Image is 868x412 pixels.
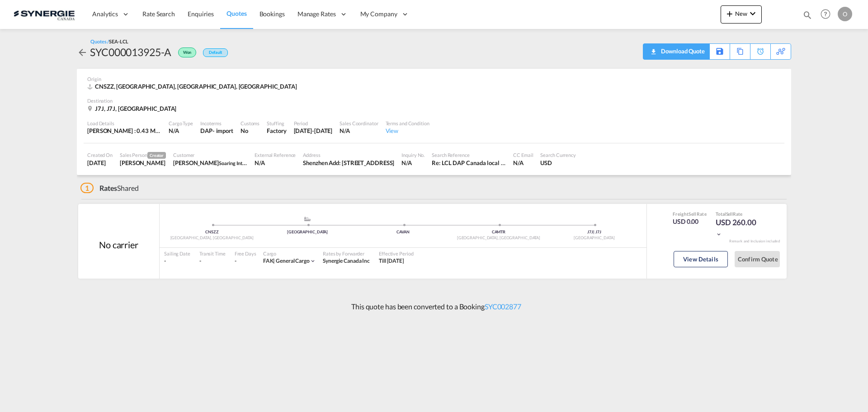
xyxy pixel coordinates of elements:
div: Inquiry No. [401,152,425,158]
span: J7J [595,229,601,234]
div: Transit Time [199,250,226,257]
div: Default [203,48,228,57]
div: USD [540,159,576,167]
div: N/A [401,159,425,167]
div: CNSZZ [164,229,259,235]
div: Till 15 Sep 2025 [379,257,404,265]
div: USD 260.00 [716,217,761,239]
span: Rate Search [142,10,175,18]
div: Search Currency [540,152,576,158]
div: Sailing Date [164,250,190,257]
span: Manage Rates [297,9,336,19]
div: general cargo [263,257,310,265]
span: Sell [689,211,696,217]
div: [GEOGRAPHIC_DATA] [259,229,355,235]
div: icon-magnify [802,10,812,24]
div: Sales Person [120,152,166,159]
div: Quotes /SEA-LCL [90,38,128,45]
div: Rates by Forwarder [323,250,370,257]
div: N/A [169,127,193,135]
span: CNSZZ, [GEOGRAPHIC_DATA], [GEOGRAPHIC_DATA], [GEOGRAPHIC_DATA] [95,83,297,90]
div: CNSZZ, Shenzhen Railway Station, GD, Asia Pacific [87,82,299,90]
div: - import [212,127,233,135]
span: Synergie Canada Inc [323,257,370,264]
div: Quote PDF is not available at this time [648,44,705,58]
span: SEA-LCL [109,38,128,44]
div: Customer [173,152,247,158]
div: [GEOGRAPHIC_DATA] [547,235,642,241]
div: CC Email [513,152,533,158]
div: Load Details [87,120,161,127]
div: DAP [200,127,212,135]
div: View [386,127,429,135]
div: Re: LCL DAP Canada local charges request SRS12506015 [432,159,506,167]
div: J7J, J7J, Canada [87,104,179,113]
span: FAK [263,257,276,264]
div: Karen Mercier [120,159,166,167]
div: Shared [80,183,139,193]
span: My Company [360,9,397,19]
div: Save As Template [710,44,730,59]
md-icon: assets/icons/custom/ship-fill.svg [302,217,313,221]
md-icon: icon-chevron-down [716,231,722,237]
div: Won [171,45,198,59]
div: External Reference [255,152,296,158]
div: SYC000013925-A [90,45,171,59]
div: No [241,127,259,135]
div: Effective Period [379,250,413,257]
md-icon: icon-magnify [802,10,812,20]
p: This quote has been converted to a Booking [347,302,521,312]
div: 15 Sep 2025 [294,127,333,135]
div: 7 Aug 2025 [87,159,113,167]
div: Customs [241,120,259,127]
button: Confirm Quote [735,251,780,267]
div: [PERSON_NAME] : 0.43 MT | Volumetric Wt : 3.19 CBM | Chargeable Wt : 3.19 W/M [87,127,161,135]
div: [GEOGRAPHIC_DATA], [GEOGRAPHIC_DATA] [164,235,259,241]
div: Download Quote [648,44,705,58]
md-icon: icon-download [648,45,659,52]
div: Remark and Inclusion included [722,239,787,244]
div: O [838,7,852,21]
div: Cargo [263,250,316,257]
div: - [199,257,226,265]
div: CAMTR [451,229,546,235]
span: Enquiries [188,10,214,18]
span: Creator [147,152,166,159]
div: Freight Rate [673,211,707,217]
md-icon: icon-chevron-down [310,258,316,264]
div: Free Days [235,250,256,257]
span: Rates [99,184,118,192]
span: Till [DATE] [379,257,404,264]
div: Help [818,6,838,23]
span: Analytics [92,9,118,19]
div: Cargo Type [169,120,193,127]
div: Sales Coordinator [340,120,378,127]
span: | [273,257,275,264]
div: icon-arrow-left [77,45,90,59]
div: Total Rate [716,211,761,217]
div: - [164,257,190,265]
span: Sell [726,211,733,217]
div: Destination [87,97,781,104]
span: J7J [587,229,594,234]
div: Created On [87,152,113,158]
div: Terms and Condition [386,120,429,127]
md-icon: icon-plus 400-fg [724,8,735,19]
img: 1f56c880d42311ef80fc7dca854c8e59.png [14,4,75,24]
span: Won [183,50,194,58]
div: N/A [340,127,378,135]
div: Lily Liao [173,159,247,167]
md-icon: icon-arrow-left [77,47,88,58]
div: Synergie Canada Inc [323,257,370,265]
div: Search Reference [432,152,506,158]
span: 1 [80,183,94,193]
span: New [724,10,758,17]
div: N/A [513,159,533,167]
span: | [593,229,594,234]
div: Factory Stuffing [267,127,286,135]
div: No carrier [99,238,138,251]
button: View Details [674,251,728,267]
div: Period [294,120,333,127]
div: Origin [87,76,781,82]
